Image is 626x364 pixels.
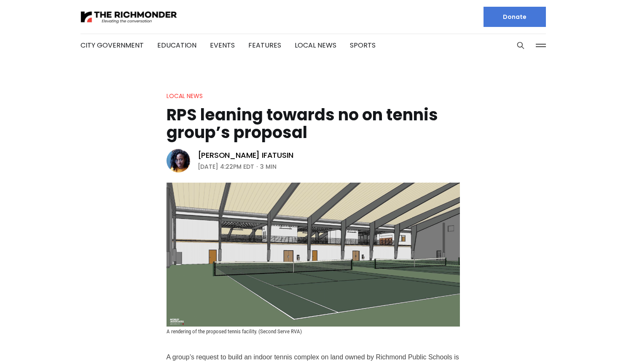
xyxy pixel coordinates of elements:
img: The Richmonder [81,10,177,24]
a: Sports [350,40,376,50]
span: A rendering of the proposed tennis facility. (Second Serve RVA) [167,328,302,335]
h1: RPS leaning towards no on tennis group’s proposal [167,106,460,141]
a: Features [248,40,281,50]
a: Events [210,40,235,50]
a: Local News [295,40,336,50]
a: City Government [81,40,144,50]
a: [PERSON_NAME] Ifatusin [198,150,293,160]
img: RPS leaning towards no on tennis group’s proposal [167,183,460,327]
a: Education [157,40,196,50]
iframe: portal-trigger [555,323,626,364]
a: Donate [484,7,546,27]
img: Victoria A. Ifatusin [167,149,190,173]
button: Search this site [514,39,527,52]
time: [DATE] 4:22PM EDT [198,162,254,172]
span: 3 min [260,162,277,172]
a: Local News [167,92,203,100]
